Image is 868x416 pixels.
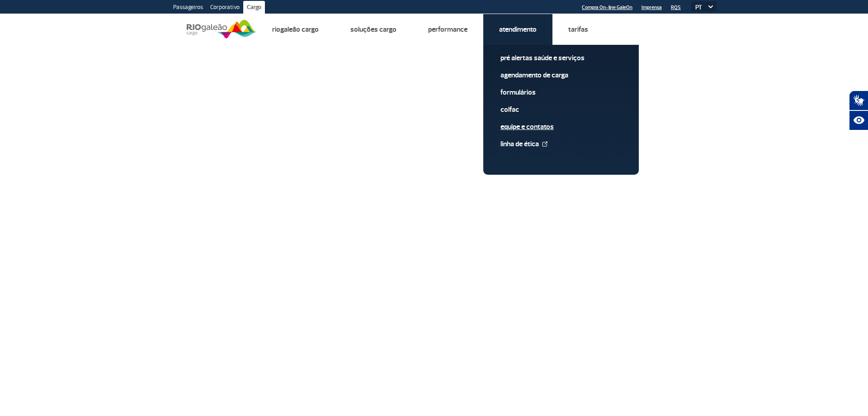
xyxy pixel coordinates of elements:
a: Agendamento de Carga [500,70,622,80]
a: Pré alertas Saúde e Serviços [500,53,622,63]
a: Atendimento [499,25,537,34]
a: Formulários [500,87,622,97]
div: Plugin de acessibilidade da Hand Talk. [849,91,868,130]
a: Riogaleão Cargo [272,25,319,34]
a: Equipe e Contatos [500,122,622,132]
a: Linha de Ética [500,139,622,149]
a: Colfac [500,105,622,115]
a: Tarifas [568,25,588,34]
button: Abrir recursos assistivos. [849,110,868,130]
a: Compra On-line GaleOn [582,5,632,10]
a: Soluções Cargo [350,25,396,34]
a: Cargo [243,1,265,15]
img: External Link Icon [542,141,547,147]
a: Passageiros [170,1,207,15]
a: Corporativo [207,1,243,15]
a: RQS [671,5,681,10]
a: Performance [428,25,467,34]
button: Abrir tradutor de língua de sinais. [849,91,868,110]
a: Imprensa [642,5,662,10]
